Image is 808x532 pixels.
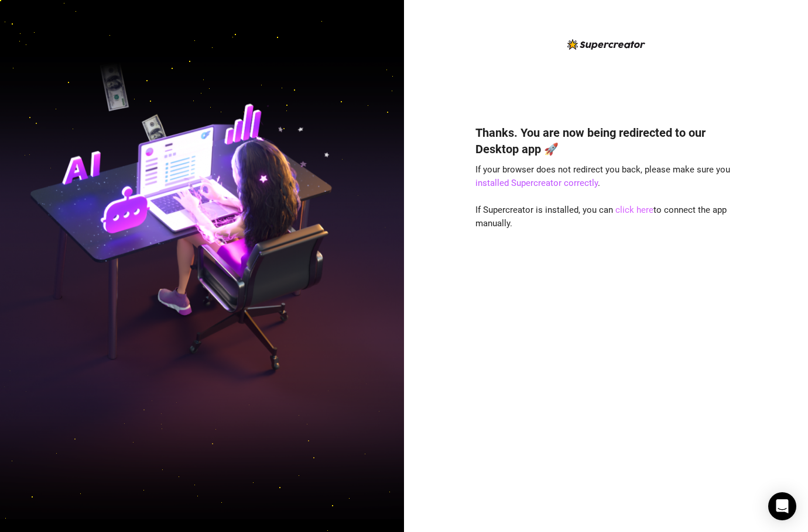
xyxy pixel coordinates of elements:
span: If Supercreator is installed, you can to connect the app manually. [475,205,727,229]
h4: Thanks. You are now being redirected to our Desktop app 🚀 [475,125,737,157]
img: logo-BBDzfeDw.svg [567,39,645,50]
a: click here [615,205,653,215]
a: installed Supercreator correctly [475,178,598,188]
span: If your browser does not redirect you back, please make sure you . [475,164,730,189]
div: Open Intercom Messenger [768,492,796,520]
